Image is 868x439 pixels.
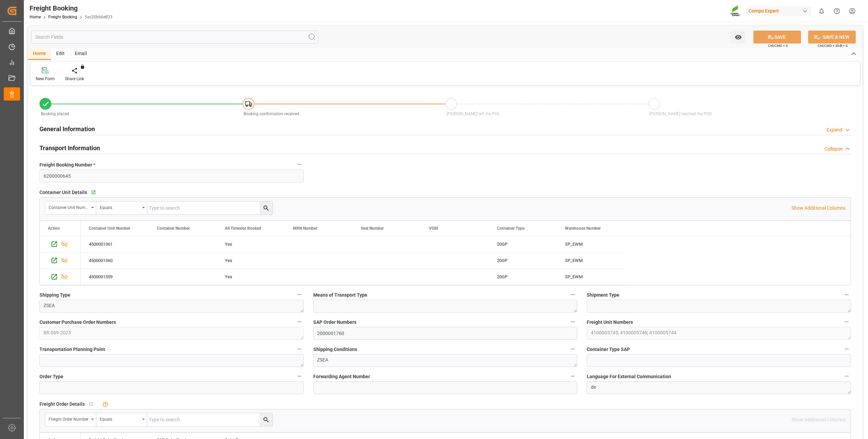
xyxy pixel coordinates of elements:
div: 4500001360 [81,252,149,268]
span: Container Number [157,226,190,231]
div: SP_EWM [557,236,625,252]
textarea: ZSEA [39,300,304,313]
span: Ctrl/CMD + Shift + S [818,43,848,48]
button: Help Center [829,3,845,19]
button: Customer Purchase Order Numbers [295,317,304,326]
button: SAVE [753,31,801,43]
div: Home [28,48,51,60]
input: Type to search [147,413,272,426]
span: Freight Unit Numbers [587,319,633,326]
span: Container Type [497,226,524,231]
span: Container Unit Number [89,226,130,231]
button: Freight Booking Number * [295,160,304,169]
div: Action [48,226,60,231]
div: Collapse [824,145,842,153]
h2: General Information [39,124,95,134]
textarea: de [587,381,851,394]
button: SAVE & NEW [808,31,856,43]
div: Press SPACE to select this row. [81,269,625,285]
button: Order Type [295,372,304,381]
span: Shipping Conditions [313,346,357,353]
div: Press SPACE to select this row. [40,236,81,252]
textarea: ZSEA [313,354,578,367]
button: SAP Order Numbers [568,317,577,326]
a: Freight Booking [48,15,77,19]
input: Search Fields [31,31,318,43]
button: Compo Expert [746,4,814,17]
span: Forwarding Agent Number [313,373,370,380]
span: [PERSON_NAME] reached the POD [649,111,712,116]
div: Yes [225,269,277,285]
button: open menu [96,413,147,426]
button: show 0 new notifications [814,3,829,19]
div: Equals [100,203,140,211]
button: open menu [45,413,96,426]
span: Shipment Type [587,292,619,299]
span: All Timeslot Booked [225,226,261,231]
button: search button [260,413,272,426]
span: Freight Booking Number [39,161,95,169]
span: Booking confirmation received [244,111,299,116]
button: Container Type SAP [842,345,851,353]
button: Language For External Communication [842,372,851,381]
button: open menu [45,201,96,214]
button: Shipping Conditions [568,345,577,353]
div: New Form [36,76,55,82]
div: Freight Order Number [49,415,89,422]
div: Email [70,48,92,60]
span: Transportation Planning Point [39,346,105,353]
button: Shipment Type [842,290,851,299]
span: Shipping Type [39,292,70,299]
button: Means of Transport Type [568,290,577,299]
div: Compo Expert [746,6,811,16]
div: Freight Booking [30,3,113,13]
button: search button [260,201,272,214]
input: Type to search [147,201,272,214]
button: open menu [731,31,745,43]
div: Edit [51,48,70,60]
h2: Transport Information [39,143,100,153]
div: 20GP [497,269,549,285]
span: Means of Transport Type [313,292,367,299]
div: Container Unit Number [49,203,89,211]
div: 4500001359 [81,269,149,285]
textarea: 4100005745; 4100005746; 4100005744 [587,327,851,340]
button: Transportation Planning Point [295,345,304,353]
span: Booking placed [41,111,69,116]
a: Home [30,15,41,19]
span: Seal Number [361,226,384,231]
span: Language For External Communication [587,373,671,380]
div: Yes [225,236,277,252]
div: Press SPACE to select this row. [81,252,625,269]
span: Freight Order Details [39,401,85,408]
button: Shipping Type [295,290,304,299]
span: Order Type [39,373,63,380]
div: Press SPACE to select this row. [81,236,625,252]
div: Press SPACE to select this row. [40,269,81,285]
div: Expand [827,126,842,134]
span: Ctrl/CMD + S [768,43,788,48]
button: open menu [96,201,147,214]
div: Press SPACE to select this row. [40,252,81,269]
span: Warehouse Number [565,226,601,231]
span: [PERSON_NAME] left the POL [447,111,500,116]
textarea: BR 069-2025 [39,327,304,340]
div: 4500001361 [81,236,149,252]
span: Container Unit Details [39,189,87,196]
button: Freight Unit Numbers [842,317,851,326]
div: 20GP [497,253,549,268]
div: 20GP [497,236,549,252]
div: Equals [100,415,140,422]
span: Customer Purchase Order Numbers [39,319,116,326]
span: VGM [429,226,438,231]
div: Yes [225,253,277,268]
span: SAP Order Numbers [313,319,356,326]
p: Show Additional Columns [791,205,846,212]
div: SP_EWM [557,269,625,285]
button: Forwarding Agent Number [568,372,577,381]
img: Screenshot%202023-09-29%20at%2010.02.21.png_1712312052.png [730,5,741,17]
div: SP_EWM [557,252,625,268]
span: MRN Number [293,226,317,231]
span: Container Type SAP [587,346,630,353]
